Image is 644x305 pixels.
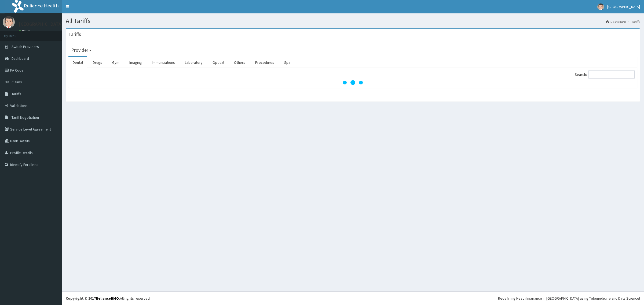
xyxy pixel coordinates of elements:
a: Drugs [89,57,107,68]
a: Spa [280,57,295,68]
a: Laboratory [181,57,207,68]
p: [GEOGRAPHIC_DATA] [19,22,63,27]
strong: Copyright © 2017 . [66,296,120,301]
input: Search: [588,70,635,79]
span: [GEOGRAPHIC_DATA] [607,4,640,9]
a: Immunizations [148,57,179,68]
footer: All rights reserved. [62,291,644,305]
span: Switch Providers [12,44,39,49]
h3: Tariffs [68,32,81,37]
a: Dental [68,57,87,68]
img: User Image [597,3,604,10]
svg: audio-loading [342,72,364,93]
span: Tariff Negotiation [12,115,39,120]
a: Gym [108,57,124,68]
a: Optical [208,57,228,68]
a: Online [19,29,32,33]
a: Dashboard [606,19,626,24]
h1: All Tariffs [66,17,640,24]
span: Tariffs [12,91,21,96]
a: Imaging [125,57,146,68]
label: Search: [575,70,635,79]
div: Redefining Heath Insurance in [GEOGRAPHIC_DATA] using Telemedicine and Data Science! [498,296,640,301]
img: User Image [3,16,15,28]
li: Tariffs [626,19,640,24]
h3: Provider - [71,48,91,53]
a: RelianceHMO [96,296,119,301]
a: Procedures [251,57,279,68]
span: Claims [12,80,22,84]
a: Others [230,57,250,68]
span: Dashboard [12,56,29,61]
